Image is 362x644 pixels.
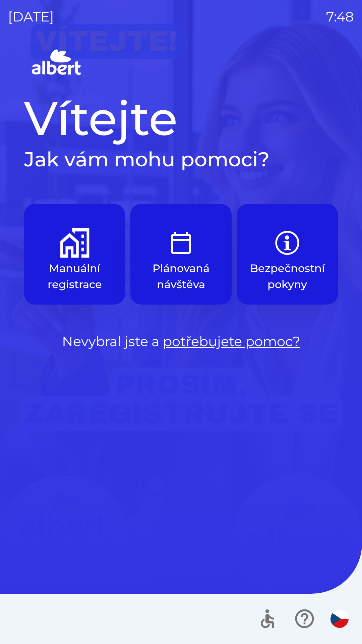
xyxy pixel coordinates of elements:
[330,610,349,628] img: cs flag
[60,228,89,258] img: d73f94ca-8ab6-4a86-aa04-b3561b69ae4e.png
[166,228,196,258] img: e9efe3d3-6003-445a-8475-3fd9a2e5368f.png
[24,90,338,147] h1: Vítejte
[163,333,300,350] a: potřebujete pomoc?
[24,204,125,305] button: Manuální registrace
[250,260,325,292] p: Bezpečnostní pokyny
[130,204,231,305] button: Plánovaná návštěva
[24,331,338,352] p: Nevybral jste a
[326,7,354,27] p: 7:48
[273,228,302,258] img: b85e123a-dd5f-4e82-bd26-90b222bbbbcf.png
[8,7,54,27] p: [DATE]
[24,47,338,79] img: Logo
[146,260,215,292] p: Plánovaná návštěva
[40,260,109,292] p: Manuální registrace
[24,147,338,172] h2: Jak vám mohu pomoci?
[237,204,338,305] button: Bezpečnostní pokyny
